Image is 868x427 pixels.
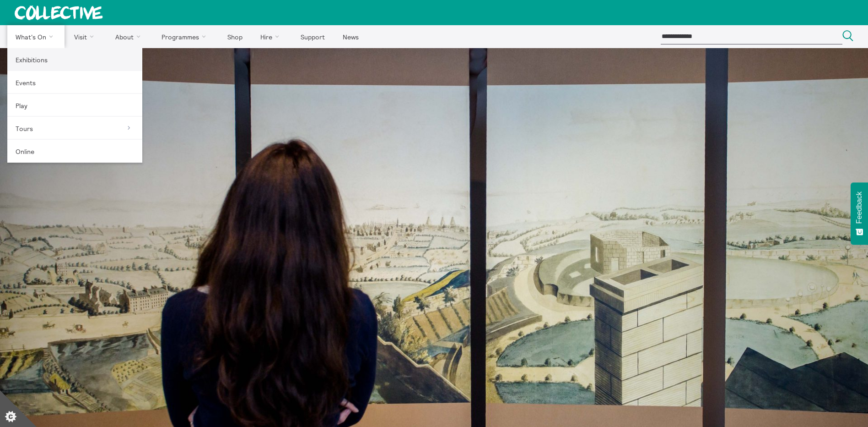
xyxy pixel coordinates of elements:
[851,182,868,245] button: Feedback - Show survey
[7,71,142,94] a: Events
[334,25,367,48] a: News
[253,25,291,48] a: Hire
[7,140,142,163] a: Online
[66,25,106,48] a: Visit
[7,25,65,48] a: What's On
[154,25,218,48] a: Programmes
[855,192,863,224] span: Feedback
[7,94,142,117] a: Play
[7,48,142,71] a: Exhibitions
[107,25,152,48] a: About
[292,25,333,48] a: Support
[7,117,142,140] a: Tours
[219,25,250,48] a: Shop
